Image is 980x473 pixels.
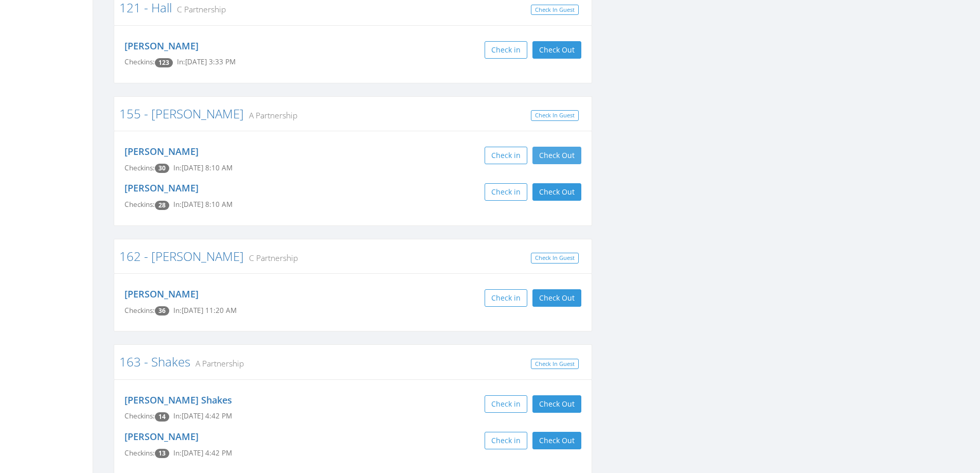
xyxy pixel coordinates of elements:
a: Check In Guest [531,253,579,264]
a: Check In Guest [531,5,579,15]
small: A Partnership [190,358,244,369]
button: Check in [485,41,527,59]
span: Checkins: [124,200,155,209]
button: Check Out [532,41,581,59]
button: Check Out [532,147,581,164]
span: Checkin count [155,449,169,458]
small: C Partnership [172,4,226,15]
button: Check in [485,395,527,413]
button: Check Out [532,395,581,413]
a: [PERSON_NAME] [124,40,199,52]
span: In: [DATE] 8:10 AM [173,200,233,209]
a: [PERSON_NAME] Shakes [124,394,232,406]
a: Check In Guest [531,110,579,121]
button: Check Out [532,289,581,307]
span: In: [DATE] 4:42 PM [173,448,232,458]
span: Checkins: [124,411,155,421]
a: 155 - [PERSON_NAME] [119,105,244,122]
small: A Partnership [244,110,297,121]
a: 163 - Shakes [119,353,190,370]
a: [PERSON_NAME] [124,430,199,443]
button: Check in [485,432,527,449]
span: Checkin count [155,306,169,316]
a: [PERSON_NAME] [124,288,199,300]
span: Checkins: [124,306,155,315]
span: In: [DATE] 8:10 AM [173,163,233,172]
span: Checkin count [155,58,173,67]
span: Checkins: [124,163,155,172]
a: [PERSON_NAME] [124,182,199,194]
span: Checkin count [155,412,169,422]
span: Checkin count [155,164,169,173]
button: Check Out [532,432,581,449]
span: In: [DATE] 11:20 AM [173,306,237,315]
span: Checkins: [124,57,155,66]
button: Check in [485,147,527,164]
button: Check Out [532,183,581,201]
a: Check In Guest [531,359,579,370]
span: Checkins: [124,448,155,458]
a: [PERSON_NAME] [124,145,199,157]
span: In: [DATE] 3:33 PM [177,57,236,66]
span: In: [DATE] 4:42 PM [173,411,232,421]
a: 162 - [PERSON_NAME] [119,248,244,265]
span: Checkin count [155,201,169,210]
small: C Partnership [244,252,298,264]
button: Check in [485,183,527,201]
button: Check in [485,289,527,307]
